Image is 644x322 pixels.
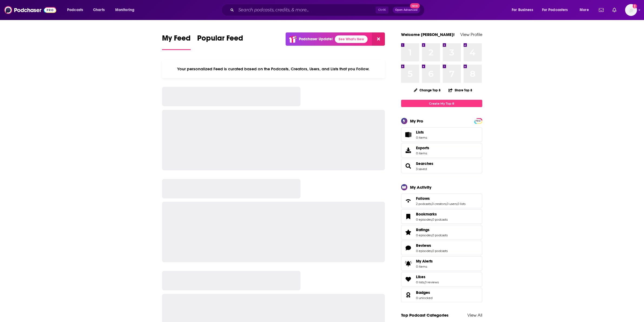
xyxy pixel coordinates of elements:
[403,275,414,283] a: Likes
[403,291,414,299] a: Badges
[376,6,388,14] span: Ctrl K
[416,167,427,171] a: 3 saved
[432,233,432,237] span: ,
[416,249,432,253] a: 0 episodes
[401,100,482,107] a: Create My Top 8
[401,209,482,224] span: Bookmarks
[416,280,424,284] a: 0 lists
[416,151,429,155] span: 0 items
[457,202,457,206] span: ,
[610,5,619,15] a: Show notifications dropdown
[401,256,482,271] a: My Alerts
[431,202,432,206] span: ,
[403,260,414,267] span: My Alerts
[597,5,606,15] a: Show notifications dropdown
[410,3,420,8] span: New
[508,6,540,14] button: open menu
[460,32,482,37] a: View Profile
[416,130,424,135] span: Lists
[416,290,432,295] a: Badges
[467,313,482,318] a: View All
[416,243,448,248] a: Reviews
[432,202,446,206] a: 0 creators
[111,6,141,14] button: open menu
[403,147,414,154] span: Exports
[395,9,418,11] span: Open Advanced
[416,212,448,217] a: Bookmarks
[542,6,568,14] span: For Podcasters
[625,4,637,16] span: Logged in as nicole.koremenos
[416,136,427,140] span: 0 items
[432,249,448,253] a: 0 podcasts
[401,288,482,302] span: Badges
[416,196,465,201] a: Follows
[401,313,448,318] a: Top Podcast Categories
[416,296,432,300] a: 0 unlocked
[90,6,108,14] a: Charts
[403,244,414,252] a: Reviews
[416,274,425,279] span: Likes
[447,202,457,206] a: 0 users
[67,6,83,14] span: Podcasts
[401,272,482,287] span: Likes
[162,60,385,78] div: Your personalized Feed is curated based on the Podcasts, Creators, Users, and Lists that you Follow.
[416,145,429,150] span: Exports
[416,212,437,217] span: Bookmarks
[633,4,637,8] svg: Add a profile image
[416,227,430,232] span: Ratings
[457,202,465,206] a: 0 lists
[416,243,431,248] span: Reviews
[448,85,473,95] button: Share Top 8
[236,6,376,14] input: Search podcasts, credits, & more...
[401,225,482,240] span: Ratings
[401,241,482,255] span: Reviews
[416,274,439,279] a: Likes
[93,6,105,14] span: Charts
[403,162,414,170] a: Searches
[403,197,414,205] a: Follows
[475,119,481,123] span: PRO
[411,87,444,94] button: Change Top 8
[416,218,432,221] a: 0 episodes
[416,196,430,201] span: Follows
[401,127,482,142] a: Lists
[416,233,432,237] a: 0 episodes
[416,265,433,268] span: 0 items
[625,4,637,16] img: User Profile
[512,6,533,14] span: For Business
[416,130,427,135] span: Lists
[197,34,243,46] span: Popular Feed
[4,5,56,15] img: Podchaser - Follow, Share and Rate Podcasts
[416,259,433,264] span: My Alerts
[432,249,432,253] span: ,
[432,218,432,221] span: ,
[162,34,191,50] a: My Feed
[299,37,333,41] p: Podchaser Update!
[226,4,430,16] div: Search podcasts, credits, & more...
[446,202,447,206] span: ,
[576,6,596,14] button: open menu
[416,161,433,166] a: Searches
[335,35,368,43] a: See What's New
[625,4,637,16] button: Show profile menu
[401,143,482,158] a: Exports
[416,227,448,232] a: Ratings
[162,34,191,46] span: My Feed
[403,228,414,236] a: Ratings
[432,233,448,237] a: 0 podcasts
[425,280,439,284] a: 0 reviews
[197,34,243,50] a: Popular Feed
[432,218,448,221] a: 0 podcasts
[403,213,414,220] a: Bookmarks
[393,7,420,13] button: Open AdvancedNew
[115,6,134,14] span: Monitoring
[410,185,431,190] div: My Activity
[539,6,576,14] button: open menu
[416,290,430,295] span: Badges
[63,6,90,14] button: open menu
[475,119,481,123] a: PRO
[401,32,455,37] a: Welcome [PERSON_NAME]!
